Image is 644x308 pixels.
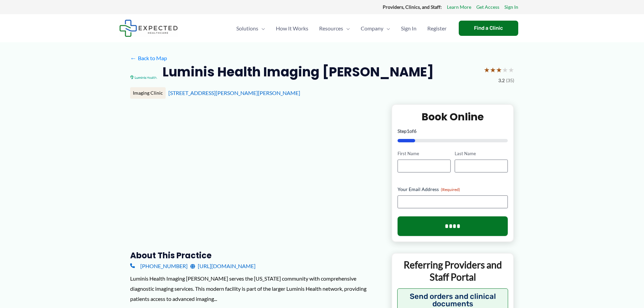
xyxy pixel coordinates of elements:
[502,64,508,76] span: ★
[508,64,514,76] span: ★
[130,250,381,261] h3: About this practice
[168,90,300,96] a: [STREET_ADDRESS][PERSON_NAME][PERSON_NAME]
[319,17,343,40] span: Resources
[130,53,167,63] a: ←Back to Map
[130,274,381,304] div: Luminis Health Imaging [PERSON_NAME] serves the [US_STATE] community with comprehensive diagnosti...
[476,3,499,11] a: Get Access
[401,17,416,40] span: Sign In
[422,17,452,40] a: Register
[427,17,447,40] span: Register
[398,150,451,157] label: First Name
[504,3,518,11] a: Sign In
[398,186,508,193] label: Your Email Address
[276,17,308,40] span: How It Works
[231,17,452,40] nav: Primary Site Navigation
[484,64,490,76] span: ★
[383,17,390,40] span: Menu Toggle
[459,21,518,36] a: Find a Clinic
[130,87,166,99] div: Imaging Clinic
[119,20,178,37] img: Expected Healthcare Logo - side, dark font, small
[355,17,396,40] a: CompanyMenu Toggle
[270,17,314,40] a: How It Works
[414,128,416,134] span: 6
[396,17,422,40] a: Sign In
[231,17,270,40] a: SolutionsMenu Toggle
[441,187,460,192] span: (Required)
[496,64,502,76] span: ★
[398,129,508,134] p: Step of
[447,3,471,11] a: Learn More
[163,64,434,80] h2: Luminis Health Imaging [PERSON_NAME]
[498,76,505,85] span: 3.2
[506,76,514,85] span: (35)
[490,64,496,76] span: ★
[258,17,265,40] span: Menu Toggle
[383,4,442,10] strong: Providers, Clinics, and Staff:
[397,259,508,283] p: Referring Providers and Staff Portal
[130,261,188,271] a: [PHONE_NUMBER]
[236,17,258,40] span: Solutions
[190,261,256,271] a: [URL][DOMAIN_NAME]
[361,17,383,40] span: Company
[407,128,409,134] span: 1
[130,55,137,61] span: ←
[314,17,355,40] a: ResourcesMenu Toggle
[455,150,508,157] label: Last Name
[398,110,508,123] h2: Book Online
[343,17,350,40] span: Menu Toggle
